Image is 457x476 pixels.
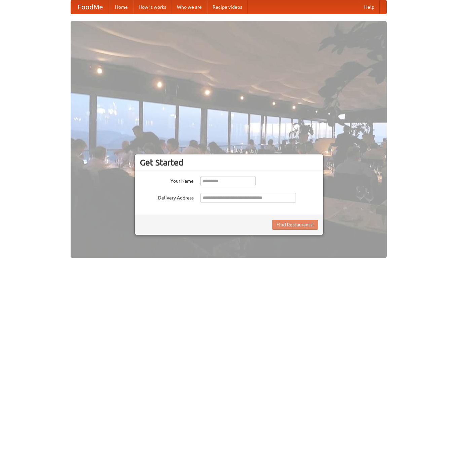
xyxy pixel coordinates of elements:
[207,0,247,14] a: Recipe videos
[140,193,194,201] label: Delivery Address
[71,0,110,14] a: FoodMe
[140,157,318,168] h3: Get Started
[359,0,380,14] a: Help
[133,0,172,14] a: How it works
[272,220,318,230] button: Find Restaurants!
[140,176,194,184] label: Your Name
[172,0,207,14] a: Who we are
[110,0,133,14] a: Home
